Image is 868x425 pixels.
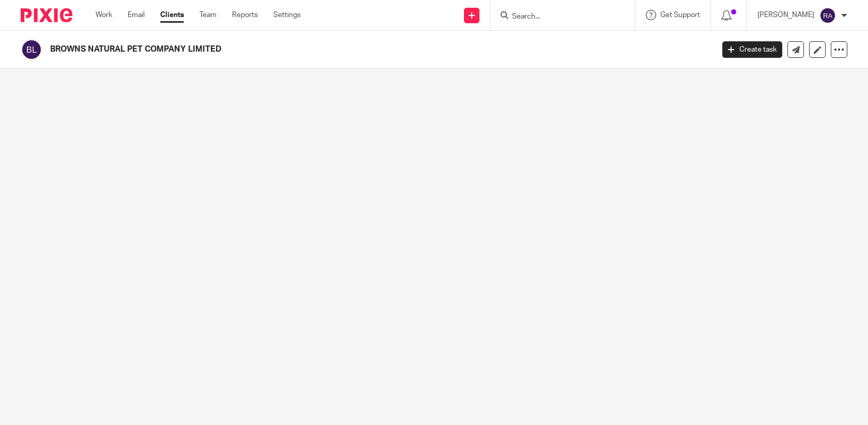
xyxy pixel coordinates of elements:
p: [PERSON_NAME] [757,10,814,20]
a: Work [96,10,112,20]
a: Settings [273,10,301,20]
a: Team [199,10,216,20]
img: svg%3E [21,39,42,60]
span: Get Support [660,11,700,19]
img: Pixie [21,8,72,22]
img: svg%3E [819,7,836,24]
h2: BROWNS NATURAL PET COMPANY LIMITED [50,44,576,55]
a: Clients [160,10,184,20]
a: Create task [722,41,782,58]
a: Email [128,10,145,20]
a: Reports [232,10,258,20]
input: Search [511,12,604,22]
